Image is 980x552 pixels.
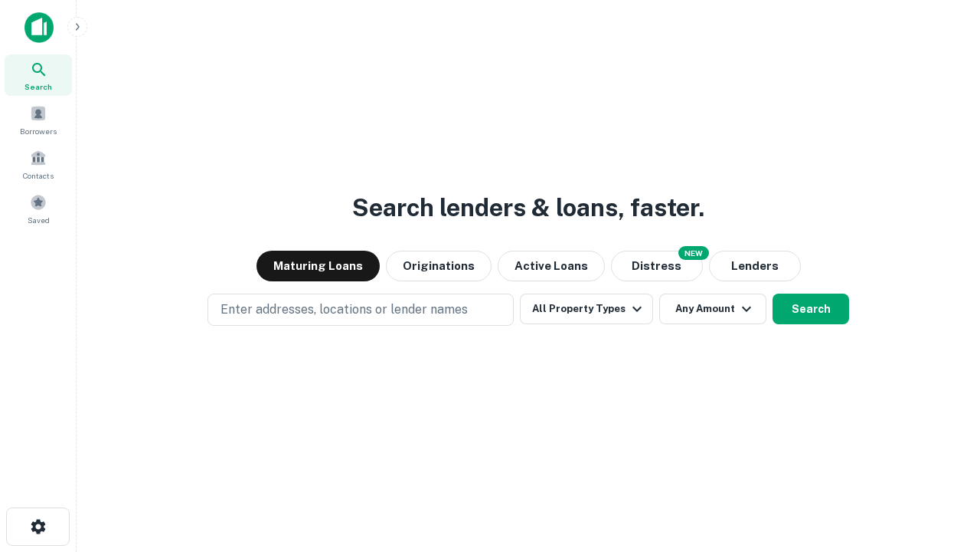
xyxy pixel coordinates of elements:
[20,125,57,137] span: Borrowers
[5,188,72,229] a: Saved
[659,294,766,324] button: Any Amount
[256,251,380,281] button: Maturing Loans
[24,80,52,93] span: Search
[207,294,514,326] button: Enter addresses, locations or lender names
[386,251,492,281] button: Originations
[352,189,704,226] h3: Search lenders & loans, faster.
[5,54,72,96] a: Search
[28,214,50,226] span: Saved
[903,429,980,503] iframe: Chat Widget
[709,251,801,281] button: Lenders
[611,251,703,281] button: Search distressed loans with lien and other non-mortgage details.
[678,246,709,260] div: NEW
[220,301,468,319] p: Enter addresses, locations or lender names
[520,294,653,324] button: All Property Types
[24,12,54,43] img: capitalize-icon.png
[498,251,605,281] button: Active Loans
[773,294,849,324] button: Search
[5,143,72,185] a: Contacts
[23,169,54,182] span: Contacts
[5,99,72,140] a: Borrowers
